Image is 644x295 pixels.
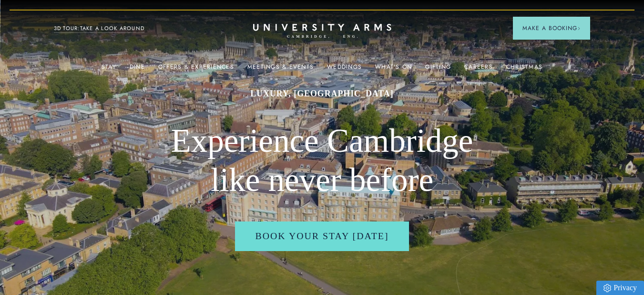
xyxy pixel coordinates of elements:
[54,24,145,33] a: 3D TOUR:TAKE A LOOK AROUND
[522,24,581,32] span: Make a Booking
[253,24,391,39] a: Home
[596,281,644,295] a: Privacy
[464,63,493,76] a: Careers
[235,221,409,251] a: Book Your Stay [DATE]
[130,63,145,76] a: Dine
[327,63,362,76] a: Weddings
[158,63,234,76] a: Offers & Experiences
[513,17,590,40] button: Make a BookingArrow icon
[161,121,483,200] h2: Experience Cambridge like never before
[603,284,611,292] img: Privacy
[506,63,542,76] a: Christmas
[577,27,581,30] img: Arrow icon
[161,88,483,99] h1: Luxury, [GEOGRAPHIC_DATA]
[102,63,116,76] a: Stay
[425,63,451,76] a: Gifting
[247,63,314,76] a: Meetings & Events
[375,63,412,76] a: What's On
